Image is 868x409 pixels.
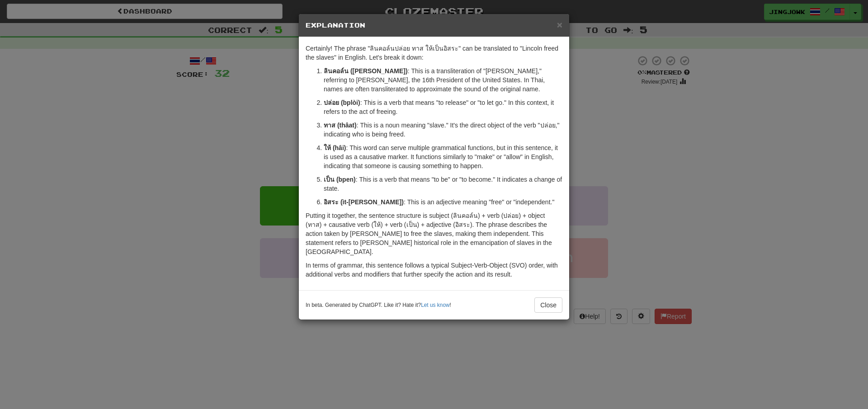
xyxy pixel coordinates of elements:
[324,176,356,183] strong: เป็น (bpen)
[534,297,562,313] button: Close
[557,20,562,29] button: Close
[324,122,357,129] strong: ทาส (thâat)
[324,144,346,151] strong: ให้ (hâi)
[421,302,449,308] a: Let us know
[306,211,562,256] p: Putting it together, the sentence structure is subject (ลินคอล์น) + verb (ปล่อย) + object (ทาส) +...
[324,198,404,206] strong: อิสระ (ìt-[PERSON_NAME])
[306,301,451,309] small: In beta. Generated by ChatGPT. Like it? Hate it? !
[324,175,562,193] p: : This is a verb that means "to be" or "to become." It indicates a change of state.
[324,67,408,75] strong: ลินคอล์น ([PERSON_NAME])
[324,197,562,207] p: : This is an adjective meaning "free" or "independent."
[324,143,562,170] p: : This word can serve multiple grammatical functions, but in this sentence, it is used as a causa...
[324,98,562,116] p: : This is a verb that means "to release" or "to let go." In this context, it refers to the act of...
[306,261,562,279] p: In terms of grammar, this sentence follows a typical Subject-Verb-Object (SVO) order, with additi...
[306,44,562,62] p: Certainly! The phrase "ลินคอล์นปล่อย ทาส ให้เป็นอิสระ" can be translated to "Lincoln freed the sl...
[557,19,562,30] span: ×
[324,99,360,106] strong: ปล่อย (bplòi)
[306,21,562,30] h5: Explanation
[324,121,562,139] p: : This is a noun meaning "slave." It's the direct object of the verb "ปล่อย," indicating who is b...
[324,66,562,94] p: : This is a transliteration of "[PERSON_NAME]," referring to [PERSON_NAME], the 16th President of...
